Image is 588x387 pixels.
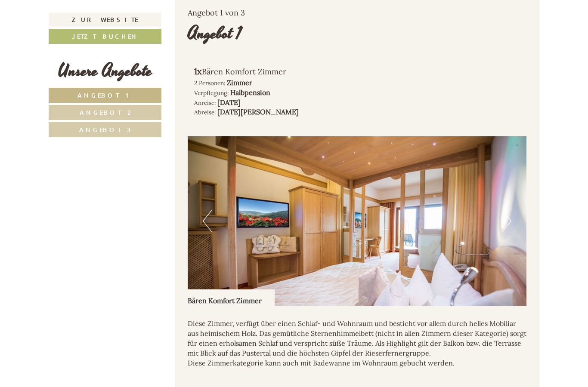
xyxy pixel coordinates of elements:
[188,21,242,46] div: Angebot 1
[230,88,270,97] b: Halbpension
[194,99,216,107] small: Anreise:
[188,289,275,306] div: Bären Komfort Zimmer
[188,319,527,368] p: Diese Zimmer, verfügt über einen Schlaf- und Wohnraum und besticht vor allem durch helles Mobilia...
[49,29,161,44] a: Jetzt buchen
[194,89,229,97] small: Verpflegung:
[188,136,527,306] img: image
[194,108,216,116] small: Abreise:
[49,13,161,27] a: Zur Website
[194,79,225,87] small: 2 Personen:
[227,78,252,87] b: Zimmer
[194,66,202,77] b: 1x
[194,65,344,78] div: Bären Komfort Zimmer
[502,210,511,232] button: Next
[188,8,245,18] span: Angebot 1 von 3
[49,59,161,83] div: Unsere Angebote
[217,98,241,107] b: [DATE]
[79,126,131,134] span: Angebot 3
[80,108,131,117] span: Angebot 2
[77,91,133,99] span: Angebot 1
[203,210,212,232] button: Previous
[217,107,299,116] b: [DATE][PERSON_NAME]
